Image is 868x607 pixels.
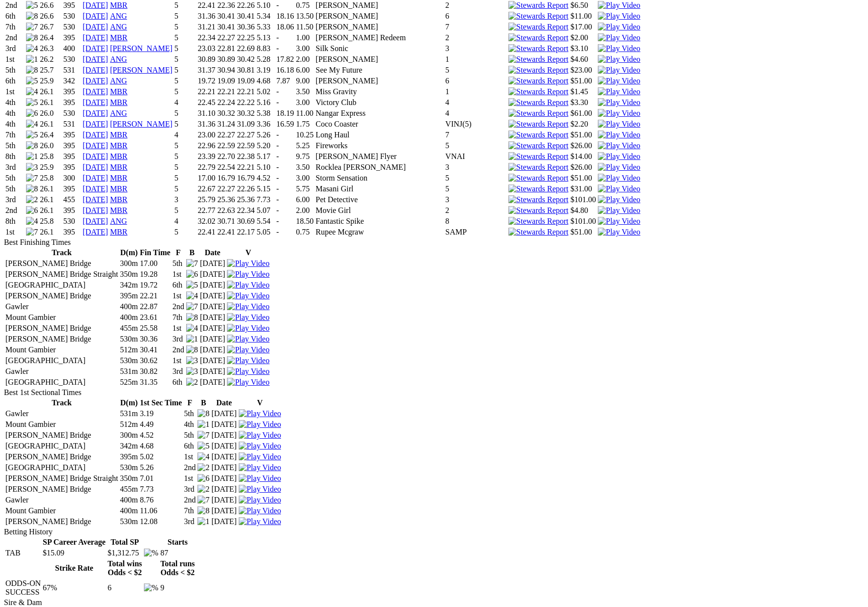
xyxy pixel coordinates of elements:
[296,54,314,64] td: 2.00
[227,302,269,311] img: Play Video
[256,33,275,43] td: 5.13
[26,109,38,118] img: 6
[26,44,38,53] img: 4
[83,55,108,63] a: [DATE]
[237,11,255,21] td: 30.41
[26,131,38,139] img: 5
[239,420,281,428] a: View replay
[197,442,209,450] img: 5
[570,33,596,43] td: $2.00
[83,174,108,182] a: [DATE]
[5,65,25,75] td: 5th
[570,65,596,75] td: $23.00
[570,11,596,21] td: $11.00
[5,0,25,10] td: 2nd
[598,44,640,53] img: Play Video
[598,1,640,10] img: Play Video
[276,11,295,21] td: 18.16
[186,378,198,387] img: 2
[598,185,640,193] img: Play Video
[197,76,216,86] td: 19.72
[598,141,640,150] a: View replay
[26,98,38,107] img: 5
[83,87,108,96] a: [DATE]
[296,22,314,32] td: 11.50
[83,12,108,20] a: [DATE]
[227,313,269,321] a: View replay
[5,54,25,64] td: 1st
[296,11,314,21] td: 13.50
[315,54,444,64] td: [PERSON_NAME]
[237,0,255,10] td: 22.26
[174,54,196,64] td: 5
[39,65,62,75] td: 25.7
[186,291,198,300] img: 4
[83,228,108,236] a: [DATE]
[83,66,108,74] a: [DATE]
[26,217,38,226] img: 4
[239,420,281,429] img: Play Video
[237,54,255,64] td: 30.42
[174,11,196,21] td: 5
[110,33,128,42] a: MBR
[445,11,507,21] td: 6
[110,163,128,171] a: MBR
[508,1,568,10] img: Stewards Report
[445,65,507,75] td: 5
[508,141,568,150] img: Stewards Report
[110,109,127,117] a: ANG
[598,152,640,161] img: Play Video
[174,76,196,86] td: 5
[598,66,640,74] a: View replay
[26,120,38,129] img: 4
[239,474,281,483] img: Play Video
[26,12,38,21] img: 8
[598,44,640,53] a: View replay
[39,0,62,10] td: 26.6
[83,33,108,42] a: [DATE]
[26,33,38,42] img: 8
[110,185,128,193] a: MBR
[83,185,108,193] a: [DATE]
[445,22,507,32] td: 7
[508,228,568,237] img: Stewards Report
[110,44,172,53] a: [PERSON_NAME]
[217,22,236,32] td: 30.41
[508,120,568,129] img: Stewards Report
[197,54,216,64] td: 30.89
[508,109,568,118] img: Stewards Report
[197,463,209,472] img: 2
[83,163,108,171] a: [DATE]
[110,23,127,31] a: ANG
[315,33,444,43] td: [PERSON_NAME] Redeem
[227,356,269,365] img: Play Video
[508,195,568,204] img: Stewards Report
[239,409,281,418] a: View replay
[227,291,269,300] img: Play Video
[227,378,269,386] a: View replay
[227,270,269,278] a: View replay
[276,33,295,43] td: -
[83,109,108,117] a: [DATE]
[598,163,640,172] img: Play Video
[83,131,108,139] a: [DATE]
[186,281,198,290] img: 5
[83,120,108,128] a: [DATE]
[256,22,275,32] td: 5.33
[315,44,444,53] td: Silk Sonic
[598,12,640,20] a: View replay
[227,259,269,268] img: Play Video
[239,496,281,504] img: Play Video
[197,65,216,75] td: 31.37
[186,367,198,376] img: 3
[598,109,640,117] a: View replay
[598,98,640,106] a: View replay
[508,98,568,107] img: Stewards Report
[598,77,640,85] a: View replay
[276,54,295,64] td: 17.82
[296,44,314,53] td: 3.00
[256,44,275,53] td: 8.83
[508,185,568,193] img: Stewards Report
[197,431,209,440] img: 7
[227,367,269,376] img: Play Video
